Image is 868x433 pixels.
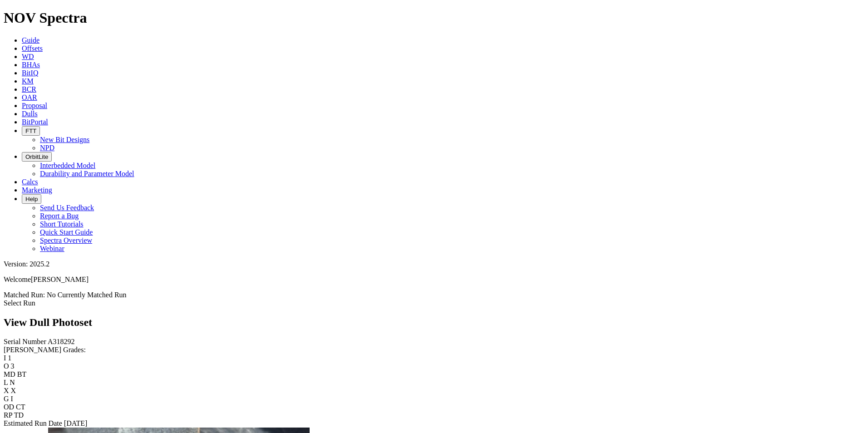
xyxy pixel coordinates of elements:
[22,118,48,126] a: BitPortal
[4,419,62,427] label: Estimated Run Date
[40,170,134,177] a: Durability and Parameter Model
[25,153,48,160] span: OrbitLite
[11,395,13,403] span: I
[22,186,52,194] a: Marketing
[40,204,94,212] a: Send Us Feedback
[4,346,864,354] div: [PERSON_NAME] Grades:
[25,196,38,202] span: Help
[22,53,34,60] a: WD
[22,126,40,136] button: FTT
[22,178,38,186] a: Calcs
[17,370,26,378] span: BT
[4,387,9,394] label: X
[4,338,46,345] label: Serial Number
[22,36,39,44] a: Guide
[11,387,16,394] span: X
[22,61,40,69] a: BHAs
[22,152,52,162] button: OrbitLite
[22,77,34,85] a: KM
[40,220,84,228] a: Short Tutorials
[64,419,88,427] span: [DATE]
[22,93,37,101] a: OAR
[40,228,93,236] a: Quick Start Guide
[22,69,38,77] a: BitIQ
[4,403,14,411] label: OD
[25,128,36,134] span: FTT
[8,354,11,362] span: 1
[4,411,12,419] label: RP
[22,44,43,52] a: Offsets
[4,299,35,307] a: Select Run
[4,370,15,378] label: MD
[22,110,38,118] a: Dulls
[40,162,95,169] a: Interbedded Model
[4,395,9,403] label: G
[40,236,92,244] a: Spectra Overview
[14,411,24,419] span: TD
[22,102,47,109] a: Proposal
[40,136,89,143] a: New Bit Designs
[11,362,15,370] span: 3
[40,245,64,252] a: Webinar
[10,379,15,386] span: N
[16,403,25,411] span: CT
[40,144,54,152] a: NPD
[4,10,864,26] h1: NOV Spectra
[4,354,6,362] label: I
[47,291,127,299] span: No Currently Matched Run
[22,194,41,204] button: Help
[31,276,89,283] span: [PERSON_NAME]
[4,276,864,284] p: Welcome
[4,379,8,386] label: L
[4,260,864,268] div: Version: 2025.2
[4,362,9,370] label: O
[4,316,864,329] h2: View Dull Photoset
[4,291,45,299] span: Matched Run:
[22,85,36,93] a: BCR
[48,338,75,345] span: A318292
[40,212,79,220] a: Report a Bug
